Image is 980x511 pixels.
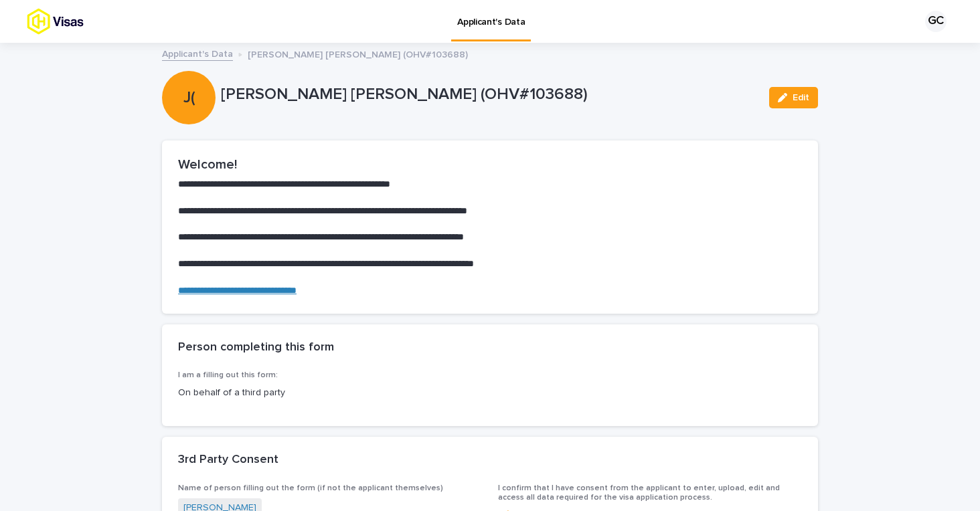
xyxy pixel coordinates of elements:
[178,484,443,492] span: Name of person filling out the form (if not the applicant themselves)
[248,46,468,61] p: [PERSON_NAME] [PERSON_NAME] (OHV#103688)
[178,386,376,400] p: On behalf of a third party
[178,371,278,379] span: I am a filling out this form:
[27,8,131,35] img: tx8HrbJQv2PFQx4TXEq5
[178,340,334,355] h2: Person completing this form
[221,85,758,104] p: [PERSON_NAME] [PERSON_NAME] (OHV#103688)
[178,453,278,468] h2: 3rd Party Consent
[793,93,809,102] span: Edit
[162,45,233,61] a: Applicant's Data
[498,484,780,502] span: I confirm that I have consent from the applicant to enter, upload, edit and access all data requi...
[178,157,802,173] h2: Welcome!
[162,34,216,107] div: J(
[769,87,818,108] button: Edit
[925,11,947,32] div: GC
